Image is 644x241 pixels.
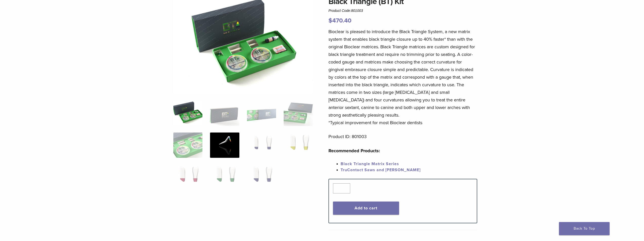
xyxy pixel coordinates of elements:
bdi: 470.40 [328,17,351,24]
img: Black Triangle (BT) Kit - Image 2 [210,101,239,126]
strong: Recommended Products: [328,148,380,154]
img: Black Triangle (BT) Kit - Image 11 [247,164,276,190]
img: Black Triangle (BT) Kit - Image 5 [173,133,202,158]
img: Intro-Black-Triangle-Kit-6-Copy-e1548792917662-324x324.jpg [173,101,202,126]
img: Black Triangle (BT) Kit - Image 7 [247,133,276,158]
span: Product Code: [328,9,363,13]
img: Black Triangle (BT) Kit - Image 8 [284,133,313,158]
a: Back To Top [559,222,610,235]
img: Black Triangle (BT) Kit - Image 9 [173,164,202,190]
p: Bioclear is pleased to introduce the Black Triangle System, a new matrix system that enables blac... [328,28,477,126]
a: TruContact Saws and [PERSON_NAME] [341,167,421,172]
a: Black Triangle Matrix Series [341,161,399,166]
p: Product ID: 801003 [328,133,477,140]
img: Black Triangle (BT) Kit - Image 10 [210,164,239,190]
img: Black Triangle (BT) Kit - Image 6 [210,133,239,158]
img: Black Triangle (BT) Kit - Image 3 [247,101,276,126]
span: $ [328,17,332,24]
span: 801003 [351,9,363,13]
img: Black Triangle (BT) Kit - Image 4 [284,101,313,126]
button: Add to cart [333,202,399,215]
